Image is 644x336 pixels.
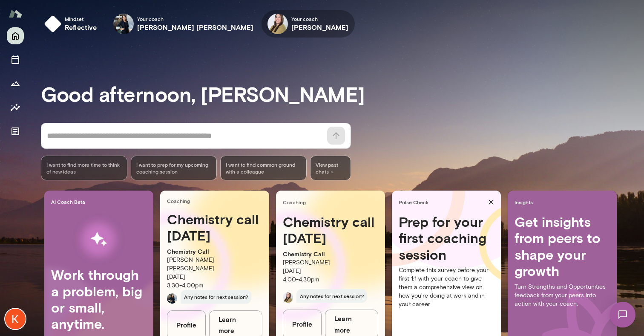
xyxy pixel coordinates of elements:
[65,15,97,22] span: Mindset
[167,293,177,304] img: Allyson
[136,161,212,175] span: I want to prep for my upcoming coaching session
[46,161,122,175] span: I want to find more time to think of new ideas
[283,267,378,275] p: [DATE]
[65,22,97,32] h6: reflective
[167,211,262,244] h4: Chemistry call [DATE]
[220,156,307,180] div: I want to find common ground with a colleague
[226,161,301,175] span: I want to find common ground with a colleague
[283,250,378,258] p: Chemistry Call
[515,283,610,308] p: Turn Strengths and Opportunities feedback from your peers into action with your coach.
[296,289,367,303] span: Any notes for next session?
[283,293,293,303] img: Michelle
[44,15,61,32] img: mindset
[399,199,485,206] span: Pulse Check
[41,156,127,180] div: I want to find more time to think of new ideas
[7,75,24,92] button: Growth Plan
[113,14,134,34] img: Allyson Tom
[167,281,262,290] p: 3:30 - 4:00pm
[167,256,262,273] p: [PERSON_NAME] [PERSON_NAME]
[51,198,150,205] span: AI Coach Beta
[7,123,24,140] button: Documents
[399,214,494,263] h4: Prep for your first coaching session
[181,290,251,304] span: Any notes for next session?
[283,258,378,267] p: [PERSON_NAME]
[5,309,26,329] img: Kelly Calheiros
[310,156,351,180] span: View past chats ->
[167,273,262,281] p: [DATE]
[283,199,382,206] span: Coaching
[137,22,254,32] h6: [PERSON_NAME] [PERSON_NAME]
[41,82,644,106] h3: Good afternoon, [PERSON_NAME]
[7,27,24,44] button: Home
[7,51,24,68] button: Sessions
[51,266,147,332] h4: Work through a problem, big or small, anytime.
[107,10,260,38] div: Allyson TomYour coach[PERSON_NAME] [PERSON_NAME]
[9,6,22,22] img: Mento
[167,197,266,204] span: Coaching
[41,10,104,38] button: Mindsetreflective
[7,99,24,116] button: Insights
[262,10,355,38] div: Michelle DoanYour coach[PERSON_NAME]
[399,266,494,309] p: Complete this survey before your first 1:1 with your coach to give them a comprehensive view on h...
[515,214,610,279] h4: Get insights from peers to shape your growth
[515,199,613,206] span: Insights
[291,22,349,32] h6: [PERSON_NAME]
[61,212,137,266] img: AI Workflows
[283,214,378,246] h4: Chemistry call [DATE]
[131,156,217,180] div: I want to prep for my upcoming coaching session
[137,15,254,22] span: Your coach
[267,14,288,34] img: Michelle Doan
[167,247,262,256] p: Chemistry Call
[283,275,378,284] p: 4:00 - 4:30pm
[291,15,349,22] span: Your coach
